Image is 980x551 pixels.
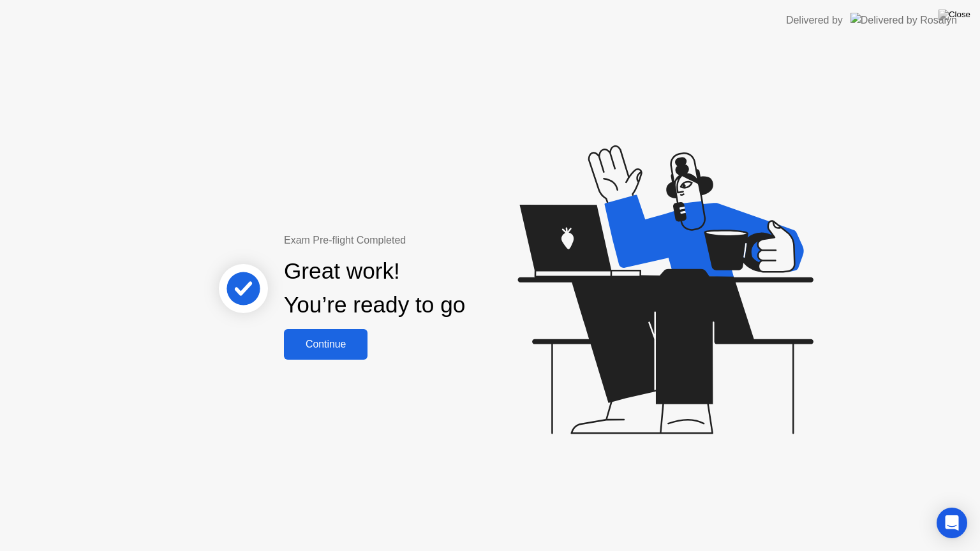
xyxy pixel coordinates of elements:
[284,233,547,248] div: Exam Pre-flight Completed
[786,13,843,28] div: Delivered by
[939,10,970,20] img: Close
[288,339,364,350] div: Continue
[284,329,367,360] button: Continue
[937,508,967,538] div: Open Intercom Messenger
[850,13,957,27] img: Delivered by Rosalyn
[284,254,465,322] div: Great work! You’re ready to go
